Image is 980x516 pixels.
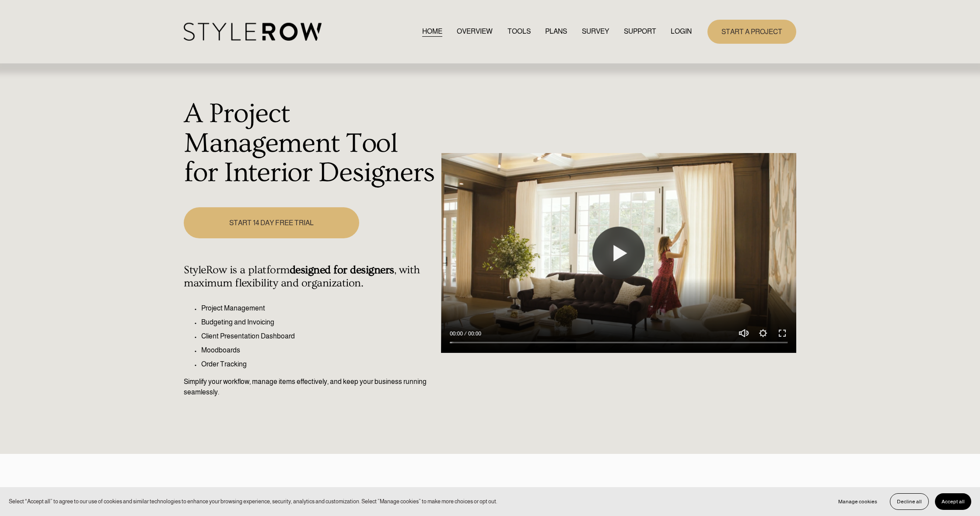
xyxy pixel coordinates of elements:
p: Simplify your workflow, manage items effectively, and keep your business running seamlessly. [184,377,436,397]
span: SUPPORT [624,26,656,37]
button: Accept all [935,493,971,510]
button: Decline all [890,493,929,510]
a: PLANS [545,26,567,38]
a: TOOLS [507,26,531,38]
a: folder dropdown [624,26,656,38]
p: Budgeting and Invoicing [201,317,436,328]
a: LOGIN [671,26,692,38]
div: Duration [465,329,483,338]
strong: designed for designers [290,264,394,276]
span: Accept all [941,499,965,505]
a: START A PROJECT [707,20,796,44]
div: Current time [450,329,465,338]
a: OVERVIEW [457,26,493,38]
p: Moodboards [201,345,436,356]
h1: A Project Management Tool for Interior Designers [184,99,436,188]
span: Decline all [897,499,922,505]
p: Order Tracking [201,359,436,370]
a: HOME [422,26,442,38]
p: Project Management [201,303,436,314]
a: START 14 DAY FREE TRIAL [184,207,359,238]
a: SURVEY [582,26,609,38]
p: Dedicate 60 Minutes to Start a Project [184,486,796,516]
span: Manage cookies [838,499,877,505]
p: Client Presentation Dashboard [201,331,436,342]
input: Seek [450,340,787,346]
img: StyleRow [184,23,322,41]
button: Manage cookies [832,493,884,510]
h4: StyleRow is a platform , with maximum flexibility and organization. [184,264,436,290]
p: Select “Accept all” to agree to our use of cookies and similar technologies to enhance your brows... [9,497,497,506]
button: Play [592,227,645,279]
